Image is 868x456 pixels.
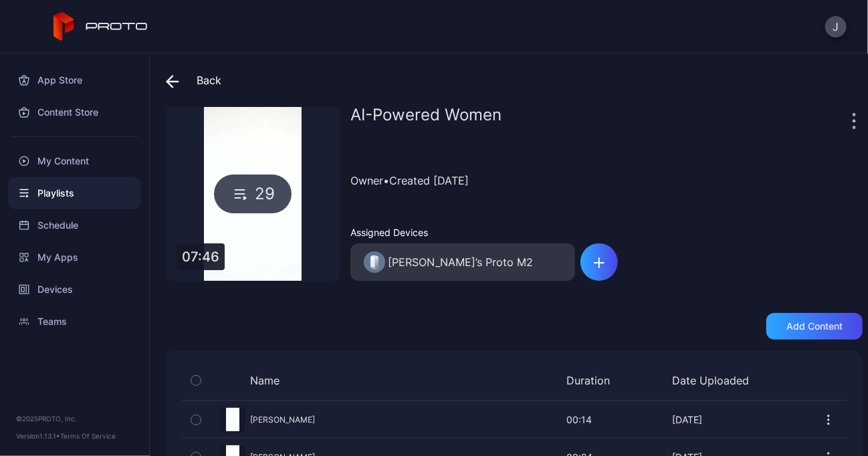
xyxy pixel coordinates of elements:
[825,16,847,37] button: J
[350,227,575,238] div: Assigned Devices
[8,145,141,177] a: My Content
[166,64,221,96] div: Back
[16,432,60,440] span: Version 1.13.1 •
[8,209,141,241] a: Schedule
[16,413,133,424] div: © 2025 PROTO, Inc.
[350,150,863,211] div: Owner • Created [DATE]
[8,306,141,338] a: Teams
[766,313,863,340] button: Add content
[567,374,634,387] div: Duration
[388,254,533,270] div: Geminai’s Proto M2
[8,96,141,128] a: Content Store
[60,432,116,440] a: Terms Of Service
[8,273,141,306] a: Devices
[8,241,141,273] a: My Apps
[8,64,141,96] a: App Store
[786,321,843,332] div: Add content
[210,374,528,387] div: Name
[214,175,292,213] div: 29
[672,374,772,387] div: Date Uploaded
[8,177,141,209] a: Playlists
[350,107,849,134] div: AI-Powered Women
